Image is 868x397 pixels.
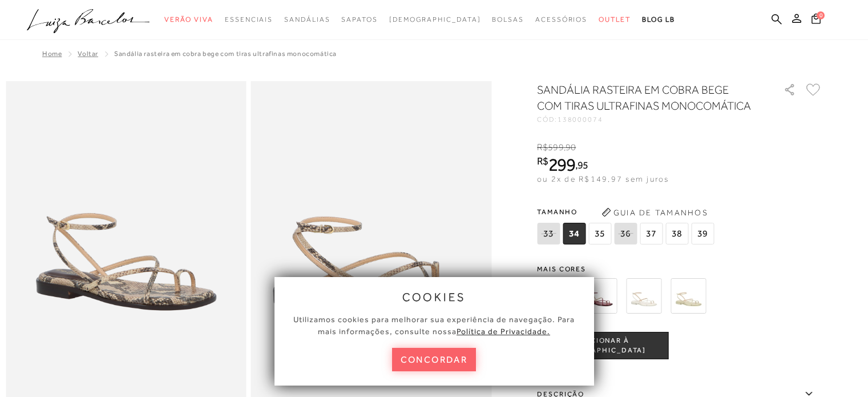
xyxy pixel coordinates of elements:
[492,9,524,30] a: noSubCategoriesText
[665,223,688,244] span: 38
[548,154,575,175] span: 299
[537,82,751,114] h1: SANDÁLIA RASTEIRA EM COBRA BEGE COM TIRAS ULTRAFINAS MONOCOMÁTICA
[164,15,213,23] span: Verão Viva
[599,15,631,23] span: Outlet
[626,278,661,314] img: SANDÁLIA RASTEIRA EM COURO OFF WHITE COM TIRAS ULTRAFINAS MONOCOMÁTICA
[597,203,712,222] button: Guia de Tamanhos
[537,116,765,123] div: CÓD:
[537,266,822,272] span: Mais cores
[578,159,588,171] span: 95
[389,15,481,23] span: [DEMOGRAPHIC_DATA]
[588,223,611,244] span: 35
[564,142,576,153] i: ,
[537,203,717,220] span: Tamanho
[671,278,706,314] img: SANDÁLIA RASTEIRA EM COURO VERDE ALOE VERA COM TIRAS ULTRAFINAS MONOCOMÁTICA
[614,223,637,244] span: 36
[537,142,548,153] i: R$
[114,50,337,58] span: SANDÁLIA RASTEIRA EM COBRA BEGE COM TIRAS ULTRAFINAS MONOCOMÁTICA
[563,223,586,244] span: 34
[341,9,377,30] a: noSubCategoriesText
[817,11,825,19] span: 0
[548,142,563,153] span: 599
[566,142,576,153] span: 90
[535,15,587,23] span: Acessórios
[225,15,273,23] span: Essenciais
[808,13,824,28] button: 0
[392,348,477,371] button: concordar
[575,160,588,170] i: ,
[642,15,675,23] span: BLOG LB
[293,315,575,336] span: Utilizamos cookies para melhorar sua experiência de navegação. Para mais informações, consulte nossa
[537,156,548,166] i: R$
[78,50,98,58] a: Voltar
[558,115,603,123] span: 138000074
[537,223,560,244] span: 33
[402,291,466,303] span: cookies
[225,9,273,30] a: noSubCategoriesText
[640,223,663,244] span: 37
[537,174,669,183] span: ou 2x de R$149,97 sem juros
[284,15,330,23] span: Sandálias
[535,9,587,30] a: noSubCategoriesText
[492,15,524,23] span: Bolsas
[164,9,213,30] a: noSubCategoriesText
[599,9,631,30] a: noSubCategoriesText
[642,9,675,30] a: BLOG LB
[341,15,377,23] span: Sapatos
[691,223,714,244] span: 39
[389,9,481,30] a: noSubCategoriesText
[42,50,62,58] a: Home
[457,327,550,336] a: Política de Privacidade.
[284,9,330,30] a: noSubCategoriesText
